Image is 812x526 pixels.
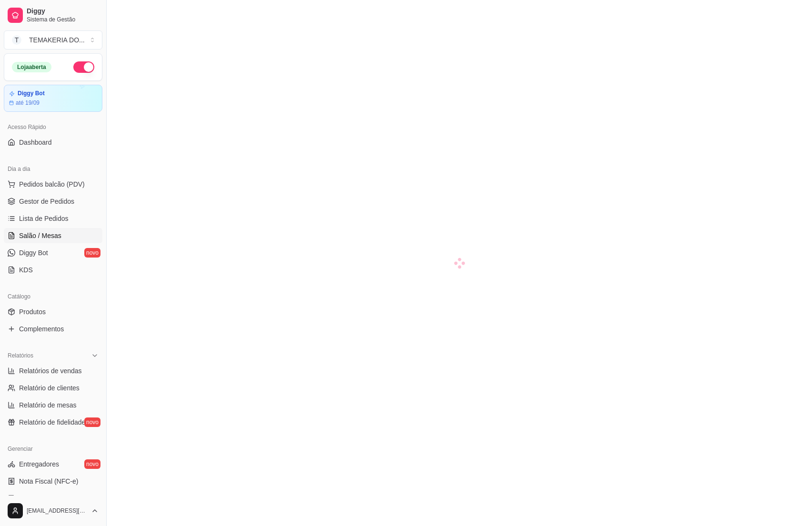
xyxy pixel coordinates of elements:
[19,476,78,486] span: Nota Fiscal (NFC-e)
[27,7,99,16] span: Diggy
[4,499,102,522] button: [EMAIL_ADDRESS][DOMAIN_NAME]
[29,35,85,45] div: TEMAKERIA DO ...
[4,262,102,278] a: KDS
[4,380,102,396] a: Relatório de clientes
[27,507,87,515] span: [EMAIL_ADDRESS][DOMAIN_NAME]
[19,214,69,223] span: Lista de Pedidos
[4,289,102,304] div: Catálogo
[8,352,33,359] span: Relatórios
[19,324,64,334] span: Complementos
[19,366,82,376] span: Relatórios de vendas
[4,4,102,27] a: DiggySistema de Gestão
[27,16,99,23] span: Sistema de Gestão
[19,494,71,503] span: Controle de caixa
[73,61,94,73] button: Alterar Status
[4,211,102,226] a: Lista de Pedidos
[4,363,102,378] a: Relatórios de vendas
[19,383,80,393] span: Relatório de clientes
[4,177,102,192] button: Pedidos balcão (PDV)
[4,85,102,112] a: Diggy Botaté 19/09
[4,304,102,319] a: Produtos
[4,119,102,135] div: Acesso Rápido
[18,90,45,97] article: Diggy Bot
[19,197,74,206] span: Gestor de Pedidos
[4,441,102,457] div: Gerenciar
[4,161,102,177] div: Dia a dia
[19,248,48,258] span: Diggy Bot
[4,194,102,209] a: Gestor de Pedidos
[4,457,102,472] a: Entregadoresnovo
[19,138,52,147] span: Dashboard
[12,35,21,45] span: T
[19,417,85,427] span: Relatório de fidelidade
[4,228,102,243] a: Salão / Mesas
[19,400,77,410] span: Relatório de mesas
[4,321,102,337] a: Complementos
[4,474,102,489] a: Nota Fiscal (NFC-e)
[19,307,46,317] span: Produtos
[4,245,102,260] a: Diggy Botnovo
[19,459,59,469] span: Entregadores
[16,99,40,107] article: até 19/09
[12,62,51,72] div: Loja aberta
[19,179,85,189] span: Pedidos balcão (PDV)
[4,30,102,50] button: Select a team
[4,135,102,150] a: Dashboard
[4,491,102,506] a: Controle de caixa
[4,415,102,430] a: Relatório de fidelidadenovo
[19,265,33,275] span: KDS
[4,397,102,413] a: Relatório de mesas
[19,231,61,240] span: Salão / Mesas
